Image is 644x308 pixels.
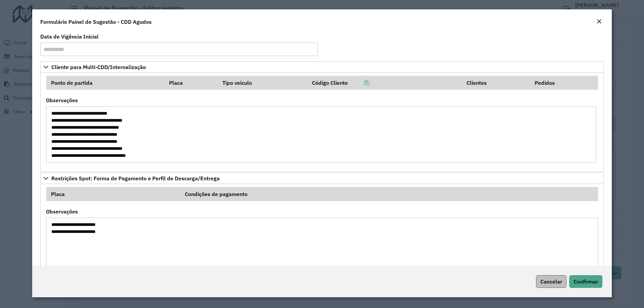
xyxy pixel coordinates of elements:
[164,76,218,90] th: Placa
[574,278,598,285] span: Confirmar
[462,76,530,90] th: Clientes
[46,187,180,201] th: Placa
[180,187,598,201] th: Condições de pagamento
[46,96,78,104] label: Observações
[348,79,369,86] a: Copiar
[40,73,604,172] div: Cliente para Multi-CDD/Internalização
[540,278,562,285] span: Cancelar
[51,176,220,181] span: Restrições Spot: Forma de Pagamento e Perfil de Descarga/Entrega
[40,173,604,184] a: Restrições Spot: Forma de Pagamento e Perfil de Descarga/Entrega
[40,61,604,73] a: Cliente para Multi-CDD/Internalização
[40,184,604,283] div: Restrições Spot: Forma de Pagamento e Perfil de Descarga/Entrega
[46,207,78,215] label: Observações
[40,18,152,26] h4: Formulário Painel de Sugestão - CDD Agudos
[530,76,598,90] th: Pedidos
[40,33,99,41] label: Data de Vigência Inicial
[594,17,604,26] button: Close
[218,76,308,90] th: Tipo veículo
[569,275,602,288] button: Confirmar
[51,64,146,70] span: Cliente para Multi-CDD/Internalização
[596,19,602,24] em: Fechar
[536,275,567,288] button: Cancelar
[308,76,462,90] th: Código Cliente
[46,76,165,90] th: Ponto de partida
